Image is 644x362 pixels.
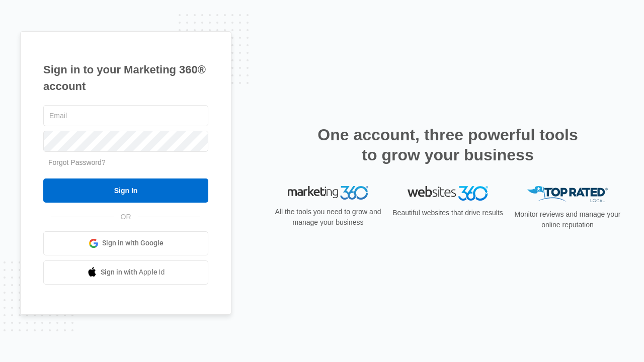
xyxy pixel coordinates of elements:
[511,209,624,230] p: Monitor reviews and manage your online reputation
[48,158,106,166] a: Forgot Password?
[314,125,581,165] h2: One account, three powerful tools to grow your business
[102,238,164,248] span: Sign in with Google
[43,260,208,285] a: Sign in with Apple Id
[43,105,208,126] input: Email
[391,208,504,218] p: Beautiful websites that drive results
[408,186,488,201] img: Websites 360
[288,186,368,200] img: Marketing 360
[527,186,608,203] img: Top Rated Local
[43,178,208,203] input: Sign In
[272,207,384,228] p: All the tools you need to grow and manage your business
[43,231,208,255] a: Sign in with Google
[43,61,208,95] h1: Sign in to your Marketing 360® account
[101,267,165,278] span: Sign in with Apple Id
[114,212,138,222] span: OR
